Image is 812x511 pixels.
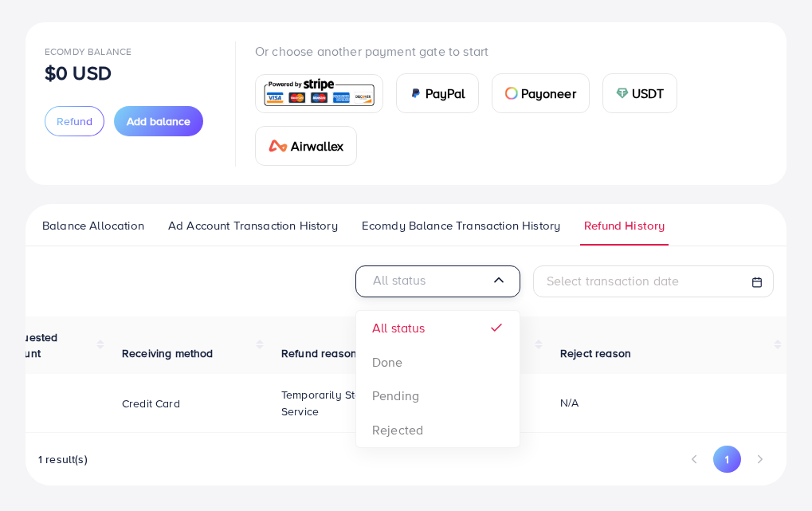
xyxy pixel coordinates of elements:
span: USDT [632,84,665,103]
span: Balance Allocation [42,217,144,234]
span: Temporarily stop using service [281,387,401,419]
p: Or choose another payment gate to start [255,41,767,61]
span: Requested amount [2,329,57,361]
span: Refund History [584,217,665,234]
span: Payoneer [521,84,576,103]
li: Pending [356,379,520,413]
img: card [410,87,422,100]
ul: Pagination [681,446,774,473]
p: $0 USD [45,63,112,82]
span: Reject reason [560,345,631,361]
span: Receiving method [122,345,214,361]
span: N/A [560,395,579,411]
span: Add balance [127,113,190,129]
img: card [261,77,378,111]
button: Add balance [114,106,203,136]
span: Airwallex [291,136,343,155]
li: Rejected [356,413,520,447]
span: Refund [57,113,92,129]
p: Credit card [122,394,180,413]
span: Ecomdy Balance Transaction History [362,217,560,234]
iframe: Chat [744,439,800,499]
a: cardAirwallex [255,126,357,166]
li: All status [356,311,520,345]
a: cardPayoneer [492,73,590,113]
span: 1 result(s) [38,451,88,467]
span: Ecomdy Balance [45,45,131,58]
input: Search for option [369,269,491,293]
button: Go to page 1 [713,446,741,473]
button: Refund [45,106,104,136]
img: card [505,87,518,100]
img: card [269,140,288,152]
a: card [255,74,383,113]
a: cardPayPal [396,73,479,113]
span: Ad Account Transaction History [168,217,338,234]
img: card [616,87,629,100]
li: Done [356,345,520,379]
span: Select transaction date [547,272,680,289]
span: Refund reason [281,345,357,361]
span: PayPal [426,84,465,103]
div: Search for option [355,265,520,297]
a: cardUSDT [602,73,678,113]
